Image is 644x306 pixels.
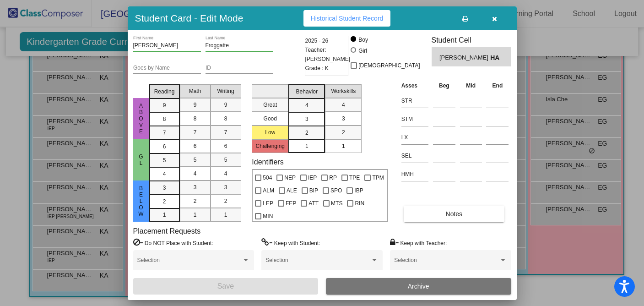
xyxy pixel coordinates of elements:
span: 8 [163,115,166,123]
input: assessment [401,167,428,181]
span: 7 [163,129,166,137]
span: Notes [446,210,463,218]
span: 9 [224,101,227,109]
span: Above [137,103,145,135]
button: Archive [326,278,511,295]
span: TPM [372,172,384,183]
span: ALM [263,185,274,196]
span: BIP [309,185,318,196]
span: 9 [163,101,166,109]
span: 5 [194,156,197,164]
span: 2 [194,197,197,205]
div: Boy [358,36,368,44]
span: MIN [263,211,273,222]
span: TPE [349,172,360,183]
input: assessment [401,131,428,144]
span: 1 [163,211,166,219]
h3: Student Cell [432,36,511,44]
button: Save [133,278,319,295]
span: 3 [342,115,345,123]
span: ALE [287,185,297,196]
th: Asses [399,81,431,91]
span: 7 [224,128,227,137]
button: Notes [404,206,504,222]
span: 6 [163,142,166,151]
span: 1 [305,142,308,150]
span: SPO [330,185,342,196]
div: Girl [358,47,367,55]
span: FEP [286,198,296,209]
input: assessment [401,112,428,126]
span: 1 [224,211,227,219]
label: = Keep with Student: [261,238,320,247]
span: Behavior [296,87,318,96]
input: goes by name [133,65,201,71]
h3: Student Card - Edit Mode [135,12,244,24]
input: assessment [401,149,428,163]
span: 5 [224,156,227,164]
span: 4 [163,170,166,178]
span: 1 [342,142,345,150]
label: Identifiers [252,158,283,166]
th: End [484,81,511,91]
span: 4 [224,169,227,178]
span: Workskills [331,87,356,95]
span: [DEMOGRAPHIC_DATA] [358,60,420,71]
span: MTS [331,198,342,209]
span: 6 [194,142,197,150]
span: GL [137,153,145,166]
span: Historical Student Record [311,15,384,22]
span: 2 [163,197,166,206]
span: Teacher: [PERSON_NAME] [305,45,351,64]
span: RP [329,172,337,183]
span: 7 [194,128,197,137]
span: beLow [137,185,145,217]
span: 4 [305,101,308,109]
th: Mid [458,81,484,91]
span: 4 [194,169,197,178]
button: Historical Student Record [303,10,391,27]
span: 3 [194,183,197,191]
span: Writing [217,87,234,95]
span: 8 [224,115,227,123]
span: 6 [224,142,227,150]
span: 2025 - 26 [305,36,329,45]
span: LEP [263,198,273,209]
input: assessment [401,94,428,108]
span: 1 [194,211,197,219]
span: [PERSON_NAME] [439,53,490,63]
label: = Do NOT Place with Student: [133,238,213,247]
span: 9 [194,101,197,109]
span: RIN [355,198,364,209]
span: NEP [284,172,296,183]
span: IEP [308,172,317,183]
span: Math [189,87,201,95]
span: 5 [163,156,166,164]
span: 8 [194,115,197,123]
span: 2 [342,128,345,137]
span: IBP [354,185,363,196]
span: Save [217,282,234,290]
span: Reading [154,87,175,96]
span: 2 [305,129,308,137]
span: Grade : K [305,64,329,73]
span: 504 [263,172,272,183]
span: 3 [163,184,166,192]
label: Placement Requests [133,227,201,235]
span: Archive [408,283,429,290]
span: HA [490,53,503,63]
span: 3 [224,183,227,191]
th: Beg [431,81,458,91]
span: 4 [342,101,345,109]
span: 3 [305,115,308,123]
span: 2 [224,197,227,205]
label: = Keep with Teacher: [390,238,447,247]
span: ATT [308,198,319,209]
